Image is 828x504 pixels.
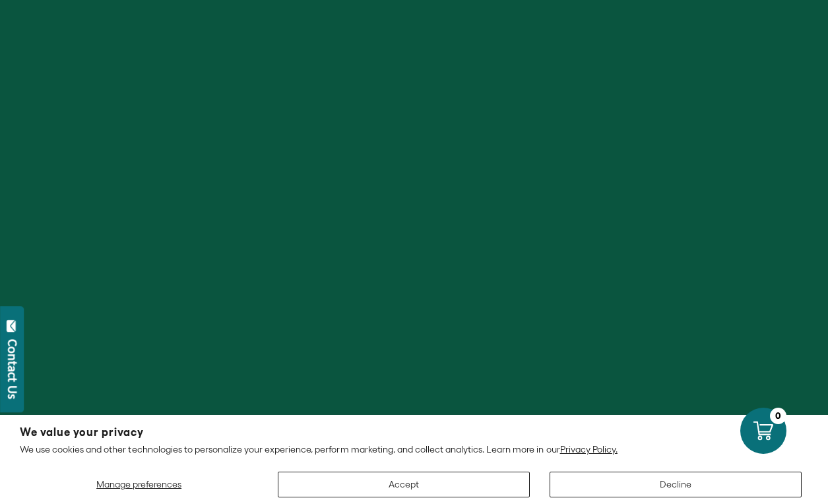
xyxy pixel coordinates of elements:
[96,479,181,489] span: Manage preferences
[20,443,808,455] p: We use cookies and other technologies to personalize your experience, perform marketing, and coll...
[20,472,258,497] button: Manage preferences
[550,472,802,497] button: Decline
[560,444,618,455] a: Privacy Policy.
[278,472,530,497] button: Accept
[770,408,786,424] div: 0
[6,339,19,399] div: Contact Us
[20,427,808,438] h2: We value your privacy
